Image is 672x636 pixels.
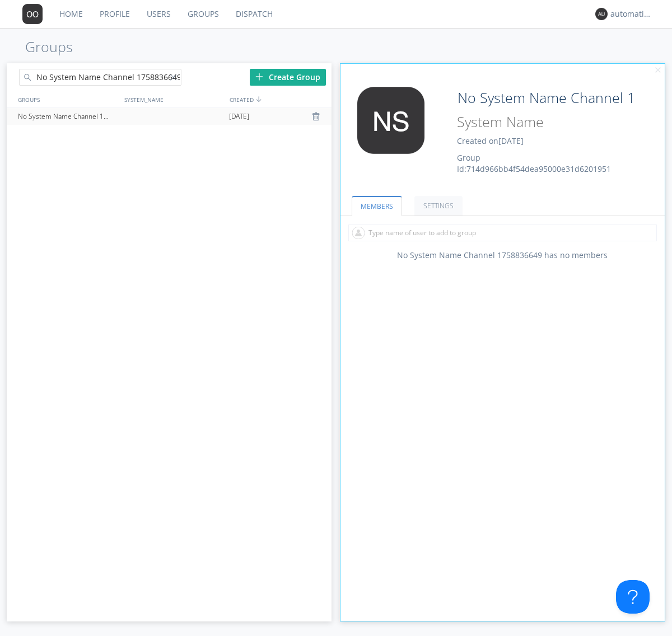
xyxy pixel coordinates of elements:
span: Created on [457,135,524,146]
input: System Name [453,111,634,133]
img: 373638.png [349,87,433,154]
img: cancel.svg [654,67,662,74]
a: No System Name Channel 1758836649[DATE] [7,108,332,125]
div: Create Group [250,69,326,86]
span: Group Id: 714d966bb4f54dea95000e31d6201951 [457,152,611,174]
div: No System Name Channel 1758836649 has no members [340,250,665,261]
a: SETTINGS [414,196,463,216]
div: automation+dispatcher0014 [610,8,652,20]
div: CREATED [227,91,333,107]
img: plus.svg [255,73,263,81]
div: GROUPS [15,91,119,107]
span: [DATE] [229,108,249,125]
img: 373638.png [595,8,608,20]
input: Type name of user to add to group [348,225,657,241]
div: No System Name Channel 1758836649 [15,108,120,125]
input: Search groups [19,69,181,86]
iframe: Toggle Customer Support [616,580,650,614]
div: SYSTEM_NAME [122,91,227,107]
img: 373638.png [22,4,43,24]
a: MEMBERS [352,196,402,216]
span: [DATE] [498,135,524,146]
input: Group Name [453,87,634,109]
